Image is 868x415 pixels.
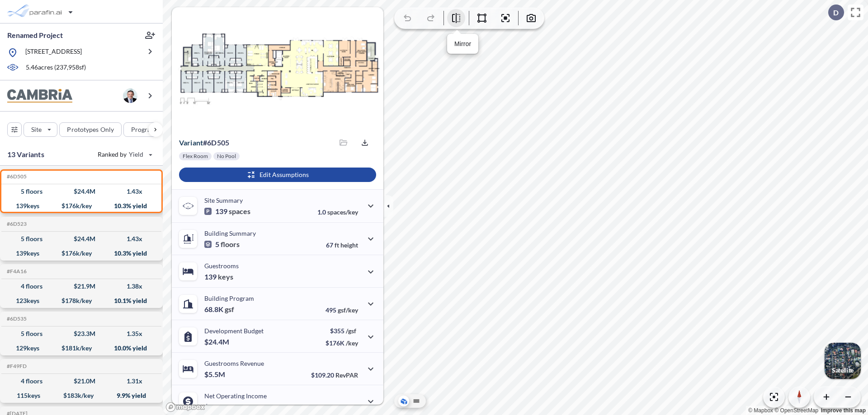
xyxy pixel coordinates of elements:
button: Edit Assumptions [179,168,376,182]
p: Edit Assumptions [259,170,309,179]
h5: Click to copy the code [5,221,27,227]
span: margin [338,404,358,411]
p: Net Operating Income [204,392,267,400]
span: /key [346,339,358,347]
button: Ranked by Yield [90,147,158,162]
p: No Pool [217,153,236,160]
span: RevPAR [335,371,358,379]
p: [STREET_ADDRESS] [25,47,82,58]
span: /gsf [346,327,356,335]
span: gsf [225,305,234,314]
button: Program [123,122,172,137]
p: 45.0% [320,404,358,411]
p: Renamed Project [7,30,63,40]
button: Prototypes Only [59,122,122,137]
p: Site [31,125,42,134]
span: floors [221,240,240,249]
p: Guestrooms [204,262,239,270]
p: Program [131,125,156,134]
span: height [340,241,358,249]
span: Variant [179,138,203,147]
span: spaces [229,207,250,216]
h5: Click to copy the code [5,268,27,275]
p: 139 [204,207,250,216]
button: Site Plan [411,396,422,406]
p: $24.4M [204,337,231,346]
button: Site [24,122,57,137]
p: $355 [325,327,358,335]
p: Guestrooms Revenue [204,359,264,367]
h5: Click to copy the code [5,316,27,322]
p: 495 [325,306,358,314]
p: Prototypes Only [67,125,114,134]
button: Switcher ImageSatellite [825,343,861,379]
a: Mapbox homepage [165,402,205,412]
p: $109.20 [311,371,358,379]
h5: Click to copy the code [5,173,27,180]
p: $5.5M [204,370,226,379]
p: Flex Room [183,153,208,160]
p: # 6d505 [179,138,229,147]
p: 13 Variants [7,149,44,160]
p: 68.8K [204,305,234,314]
p: Building Program [204,294,254,302]
span: gsf/key [338,306,358,314]
a: Mapbox [748,407,773,414]
span: keys [218,272,233,281]
p: $2.5M [204,402,226,411]
p: 67 [326,241,358,249]
span: Yield [129,150,144,159]
p: 5.46 acres ( 237,958 sf) [26,63,86,73]
h5: Click to copy the code [5,363,27,369]
img: Switcher Image [825,343,861,379]
p: Development Budget [204,327,264,335]
p: Mirror [454,39,471,49]
a: OpenStreetMap [774,407,818,414]
p: D [833,9,839,17]
a: Improve this map [821,407,866,414]
p: 139 [204,272,233,281]
span: ft [335,241,339,249]
p: Building Summary [204,229,256,237]
p: Satellite [832,367,854,374]
p: 5 [204,240,240,249]
span: spaces/key [327,208,358,216]
p: 1.0 [317,208,358,216]
p: $176K [325,339,358,347]
img: BrandImage [7,89,72,103]
p: Site Summary [204,196,243,204]
button: Aerial View [398,396,409,406]
img: user logo [123,89,137,103]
